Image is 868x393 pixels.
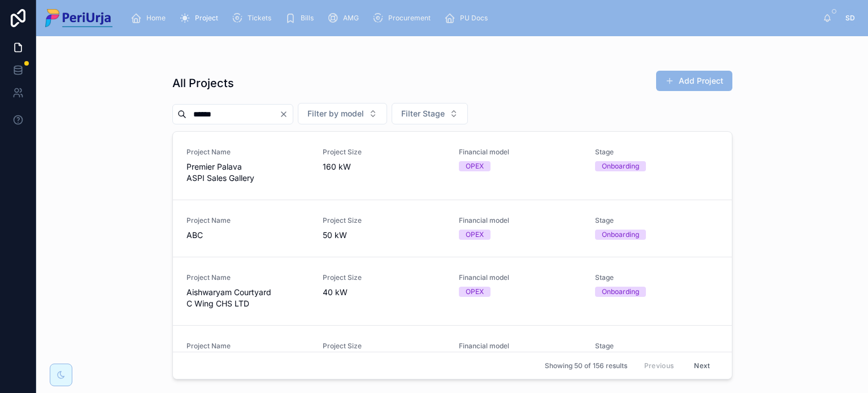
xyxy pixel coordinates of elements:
[388,14,431,23] span: Procurement
[545,361,627,370] span: Showing 50 of 156 results
[186,273,309,282] span: Project Name
[323,216,445,225] span: Project Size
[186,342,309,351] span: Project Name
[195,14,218,23] span: Project
[279,110,293,119] button: Clear
[121,6,823,31] div: scrollable content
[172,75,234,91] h1: All Projects
[248,14,271,23] span: Tickets
[127,8,173,28] a: Home
[307,108,364,119] span: Filter by model
[686,357,718,374] button: Next
[173,257,732,325] a: Project NameAishwaryam Courtyard C Wing CHS LTDProject Size40 kWFinancial modelOPEXStageOnboarding
[602,230,639,240] div: Onboarding
[392,103,468,124] button: Select Button
[186,230,309,241] span: ABC
[595,148,718,157] span: Stage
[459,148,581,157] span: Financial model
[323,287,445,298] span: 40 kW
[369,8,439,28] a: Procurement
[323,148,445,157] span: Project Size
[186,216,309,225] span: Project Name
[602,161,639,171] div: Onboarding
[441,8,496,28] a: PU Docs
[460,14,488,23] span: PU Docs
[45,9,112,27] img: App logo
[173,132,732,200] a: Project NamePremier Palava ASPI Sales GalleryProject Size160 kWFinancial modelOPEXStageOnboarding
[656,71,732,91] button: Add Project
[845,14,855,23] span: SD
[186,148,309,157] span: Project Name
[301,14,314,23] span: Bills
[401,108,445,119] span: Filter Stage
[595,342,718,351] span: Stage
[228,8,279,28] a: Tickets
[323,161,445,172] span: 160 kW
[459,342,581,351] span: Financial model
[186,161,309,184] span: Premier Palava ASPI Sales Gallery
[602,287,639,297] div: Onboarding
[324,8,367,28] a: AMG
[281,8,322,28] a: Bills
[459,273,581,282] span: Financial model
[466,230,484,240] div: OPEX
[343,14,359,23] span: AMG
[146,14,166,23] span: Home
[176,8,226,28] a: Project
[459,216,581,225] span: Financial model
[466,287,484,297] div: OPEX
[298,103,387,124] button: Select Button
[323,273,445,282] span: Project Size
[595,273,718,282] span: Stage
[173,200,732,257] a: Project NameABCProject Size50 kWFinancial modelOPEXStageOnboarding
[466,161,484,171] div: OPEX
[323,342,445,351] span: Project Size
[173,325,732,382] a: Project Name[GEOGRAPHIC_DATA] CHSLProject Size150 kWFinancial modelOPEXStageOnboarding
[595,216,718,225] span: Stage
[323,230,445,241] span: 50 kW
[186,287,309,309] span: Aishwaryam Courtyard C Wing CHS LTD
